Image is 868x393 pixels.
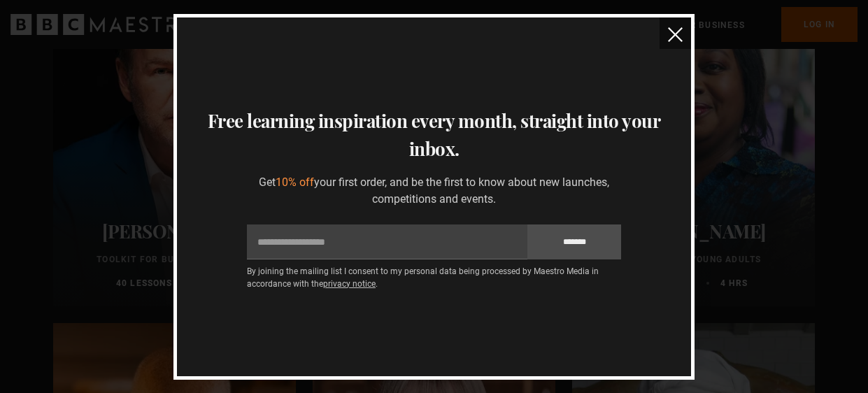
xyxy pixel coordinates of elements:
[194,107,674,163] h3: Free learning inspiration every month, straight into your inbox.
[247,265,621,290] p: By joining the mailing list I consent to my personal data being processed by Maestro Media in acc...
[660,17,691,49] button: close
[276,176,314,189] span: 10% off
[323,279,376,289] a: privacy notice
[247,174,621,208] p: Get your first order, and be the first to know about new launches, competitions and events.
